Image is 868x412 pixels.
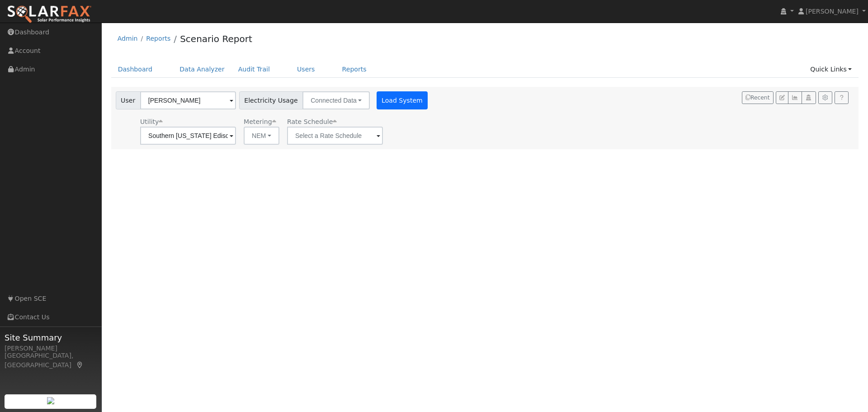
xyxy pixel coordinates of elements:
span: Electricity Usage [239,91,303,109]
div: [PERSON_NAME] [5,344,97,353]
button: Load System [377,91,428,109]
div: [GEOGRAPHIC_DATA], [GEOGRAPHIC_DATA] [5,351,97,370]
img: SolarFax [7,5,92,24]
a: Data Analyzer [173,61,231,78]
button: Settings [818,91,832,104]
button: Login As [802,91,816,104]
button: NEM [244,127,279,145]
span: User [116,91,141,109]
button: Recent [742,91,774,104]
a: Admin [118,35,138,42]
a: Reports [146,35,170,42]
button: Edit User [776,91,788,104]
button: Connected Data [302,91,370,109]
input: Select a Rate Schedule [287,127,383,145]
span: Site Summary [5,331,97,344]
button: Multi-Series Graph [788,91,802,104]
a: Audit Trail [231,61,277,78]
a: Reports [335,61,373,78]
div: Utility [140,117,236,127]
span: Alias: TOU-D-PRIME [287,118,337,125]
a: Quick Links [803,61,859,78]
a: Scenario Report [180,33,252,44]
a: Dashboard [111,61,160,78]
a: Map [76,361,84,369]
input: Select a Utility [140,127,236,145]
img: retrieve [47,397,54,404]
span: [PERSON_NAME] [806,8,859,15]
div: Metering [244,117,279,127]
a: Users [290,61,322,78]
a: Help Link [835,91,849,104]
input: Select a User [140,91,236,109]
